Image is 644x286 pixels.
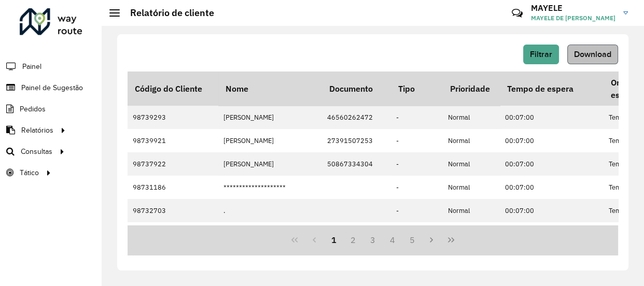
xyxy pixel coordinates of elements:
span: MAYELE DE [PERSON_NAME] [531,13,615,23]
th: Tipo [391,71,443,106]
td: 00:07:00 [500,152,604,176]
h2: Relatório de cliente [120,7,214,19]
span: Filtrar [530,50,552,59]
td: 98737922 [128,152,218,176]
td: - [391,129,443,152]
button: 5 [402,230,422,250]
td: 98733711 [128,222,218,252]
span: Consultas [21,146,52,157]
td: 00:07:00 [500,129,604,152]
button: 1 [324,230,344,250]
th: Tempo de espera [500,71,604,106]
td: 27391507253 [322,129,391,152]
th: Documento [322,71,391,106]
td: 98739293 [128,106,218,129]
td: [PERSON_NAME] [218,152,322,176]
td: 98732703 [128,199,218,222]
td: 00:07:00 [500,222,604,252]
td: Normal [443,129,500,152]
button: Last Page [441,230,461,250]
span: Download [574,50,611,59]
td: 00:07:00 [500,199,604,222]
td: Normal [443,222,500,252]
td: - [391,199,443,222]
span: Pedidos [20,104,46,115]
td: - [391,152,443,176]
button: Download [567,45,618,64]
h3: MAYELE [531,3,615,13]
td: [PERSON_NAME] [218,106,322,129]
td: - [391,222,443,252]
td: [PERSON_NAME] [218,129,322,152]
td: Normal [443,176,500,199]
button: Next Page [422,230,441,250]
td: . [218,199,322,222]
td: 98739921 [128,129,218,152]
td: 98731186 [128,176,218,199]
span: Relatórios [21,125,53,136]
td: Normal [443,152,500,176]
td: Normal [443,199,500,222]
td: 50867334304 [322,152,391,176]
td: @EMPORIODL [218,222,322,252]
th: Código do Cliente [128,71,218,106]
button: 2 [343,230,363,250]
td: 00:07:00 [500,176,604,199]
button: 3 [363,230,383,250]
a: Contato Rápido [506,2,528,24]
td: - [391,176,443,199]
th: Prioridade [443,71,500,106]
td: Normal [443,106,500,129]
span: Painel [22,61,41,72]
button: 4 [383,230,402,250]
td: 00:07:00 [500,106,604,129]
button: Filtrar [523,45,559,64]
th: Nome [218,71,322,106]
span: Painel de Sugestão [21,82,83,93]
td: - [391,106,443,129]
td: 46560262472 [322,106,391,129]
span: Tático [20,167,39,178]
